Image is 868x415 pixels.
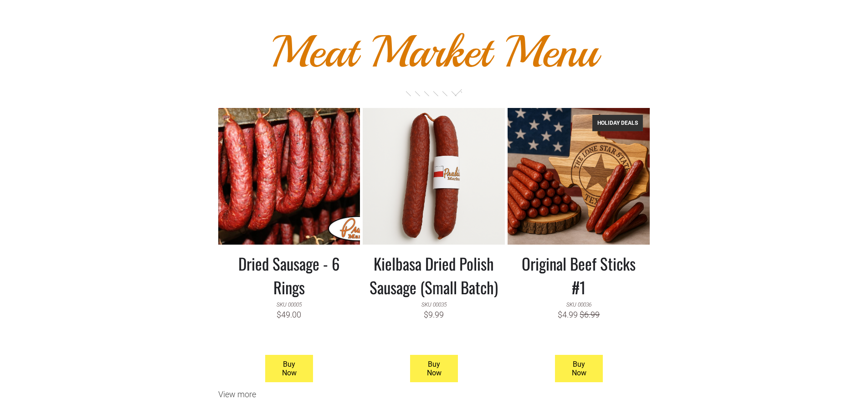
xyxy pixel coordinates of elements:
[566,299,591,309] div: SKU 00036
[556,355,601,382] span: Buy Now
[558,310,578,319] span: $4.99
[216,389,653,399] div: View more
[225,245,354,350] a: Dried Sausage - 6 Rings SKU 00005 $49.00
[370,245,498,350] a: Kielbasa Dried Polish Sausage (Small Batch) SKU 00035 $9.99
[421,299,447,309] div: SKU 00035
[225,251,354,299] h3: Dried Sausage - 6 Rings
[370,251,498,299] h3: Kielbasa Dried Polish Sausage (Small Batch)
[277,299,302,309] div: SKU 00005
[265,355,313,382] a: Buy Now
[592,115,643,131] div: HOLIDAY DEALS
[277,309,301,319] div: $49.00
[271,24,597,80] font: Meat Market Menu
[514,245,643,350] a: Original Beef Sticks #1 SKU 00036 $4.99 $6.99
[267,355,312,382] span: Buy Now
[410,355,458,382] a: Buy Now
[514,251,643,299] h3: Original Beef Sticks #1
[411,355,457,382] span: Buy Now
[580,310,600,319] span: $6.99
[555,355,603,382] a: Buy Now
[424,309,444,319] div: $9.99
